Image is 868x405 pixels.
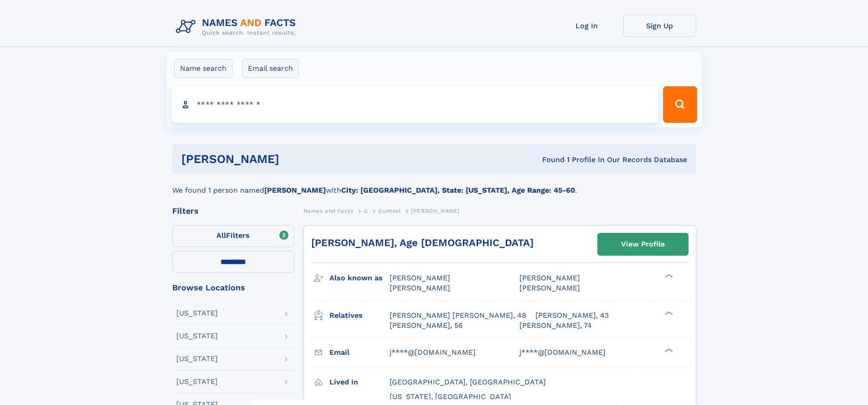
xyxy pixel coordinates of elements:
[519,321,592,331] a: [PERSON_NAME], 74
[390,274,450,282] span: [PERSON_NAME]
[329,270,390,286] h3: Also known as
[378,208,401,214] span: Guntzel
[519,274,580,282] span: [PERSON_NAME]
[390,378,546,386] span: [GEOGRAPHIC_DATA], [GEOGRAPHIC_DATA]
[174,59,232,78] label: Name search
[264,186,326,195] b: [PERSON_NAME]
[171,86,659,123] input: search input
[311,237,534,248] a: [PERSON_NAME], Age [DEMOGRAPHIC_DATA]
[176,355,218,363] div: [US_STATE]
[364,208,368,214] span: G
[303,205,354,216] a: Names and Facts
[378,205,401,216] a: Guntzel
[172,207,294,215] div: Filters
[341,186,575,195] b: City: [GEOGRAPHIC_DATA], State: [US_STATE], Age Range: 45-60
[390,321,463,331] a: [PERSON_NAME], 56
[550,15,623,37] a: Log In
[176,310,218,317] div: [US_STATE]
[390,284,450,292] span: [PERSON_NAME]
[390,310,526,321] a: [PERSON_NAME] [PERSON_NAME], 48
[329,345,390,360] h3: Email
[181,153,411,165] h1: [PERSON_NAME]
[663,86,697,123] button: Search Button
[663,347,673,353] div: ❯
[621,234,665,255] div: View Profile
[216,231,226,240] span: All
[172,225,294,247] label: Filters
[172,174,696,196] div: We found 1 person named with .
[172,15,303,39] img: Logo Names and Facts
[329,308,390,323] h3: Relatives
[598,233,688,255] a: View Profile
[663,310,673,316] div: ❯
[623,15,696,37] a: Sign Up
[176,378,218,385] div: [US_STATE]
[535,310,609,321] a: [PERSON_NAME], 43
[411,208,460,214] span: [PERSON_NAME]
[176,332,218,340] div: [US_STATE]
[172,284,294,292] div: Browse Locations
[390,392,511,401] span: [US_STATE], [GEOGRAPHIC_DATA]
[242,59,299,78] label: Email search
[519,284,580,292] span: [PERSON_NAME]
[364,205,368,216] a: G
[411,155,687,165] div: Found 1 Profile In Our Records Database
[663,273,673,279] div: ❯
[329,374,390,390] h3: Lived in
